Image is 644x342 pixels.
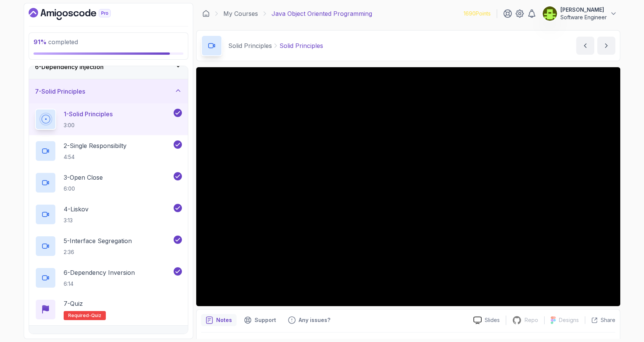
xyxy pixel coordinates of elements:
[525,316,538,324] p: Repo
[560,14,607,21] p: Software Engineer
[201,314,237,326] button: notes button
[64,299,83,308] p: 7 - Quiz
[228,41,272,50] p: Solid Principles
[601,316,615,324] p: Share
[64,268,135,277] p: 6 - Dependency Inversion
[64,141,127,150] p: 2 - Single Responsibilty
[216,316,232,324] p: Notes
[29,55,188,79] button: 6-Dependency Injection
[202,10,210,17] a: Dashboard
[68,313,91,319] span: Required-
[240,314,281,326] button: Support button
[64,109,113,119] p: 1 - Solid Principles
[35,62,104,71] h3: 6 - Dependency Injection
[64,248,132,256] p: 2:36
[35,140,182,162] button: 2-Single Responsibilty4:54
[255,316,276,324] p: Support
[64,185,103,193] p: 6:00
[34,38,47,46] span: 91 %
[299,316,330,324] p: Any issues?
[34,38,78,46] span: completed
[64,173,103,182] p: 3 - Open Close
[585,316,615,324] button: Share
[272,9,372,18] p: Java Object Oriented Programming
[64,236,132,245] p: 5 - Interface Segregation
[64,122,113,129] p: 3:00
[35,299,182,320] button: 7-QuizRequired-quiz
[91,313,101,319] span: quiz
[35,267,182,288] button: 6-Dependency Inversion6:14
[35,87,85,96] h3: 7 - Solid Principles
[284,314,335,326] button: Feedback button
[597,37,615,55] button: next content
[485,316,500,324] p: Slides
[35,204,182,225] button: 4-Liskov3:13
[542,6,617,21] button: user profile image[PERSON_NAME]Software Engineer
[64,205,89,214] p: 4 - Liskov
[29,8,128,20] a: Dashboard
[576,37,594,55] button: previous content
[35,172,182,193] button: 3-Open Close6:00
[29,79,188,103] button: 7-Solid Principles
[279,41,323,50] p: Solid Principles
[35,236,182,257] button: 5-Interface Segregation2:36
[464,10,491,17] p: 1690 Points
[64,153,127,161] p: 4:54
[35,109,182,130] button: 1-Solid Principles3:00
[543,6,557,21] img: user profile image
[64,280,135,288] p: 6:14
[196,67,620,306] iframe: 2 - SOLID Principles
[560,6,607,14] p: [PERSON_NAME]
[64,217,89,224] p: 3:13
[559,316,579,324] p: Designs
[223,9,258,18] a: My Courses
[467,316,506,324] a: Slides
